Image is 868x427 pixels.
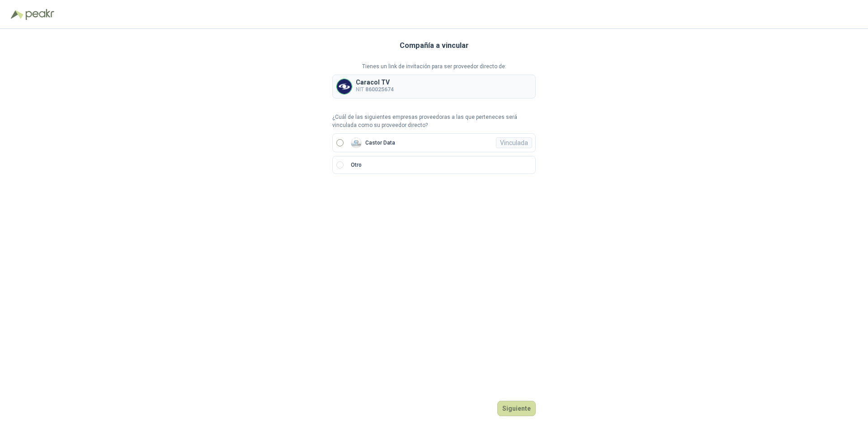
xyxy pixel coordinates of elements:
[25,9,54,20] img: Peakr
[351,161,362,169] p: Otro
[497,401,536,416] button: Siguiente
[365,140,395,145] p: Castor Data
[356,79,394,85] p: Caracol TV
[337,79,352,94] img: Company Logo
[332,113,536,130] p: ¿Cuál de las siguientes empresas proveedoras a las que perteneces será vinculada como su proveedo...
[332,62,536,71] p: Tienes un link de invitación para ser proveedor directo de:
[351,137,362,148] img: Company Logo
[356,85,394,94] p: NIT
[11,10,24,19] img: Logo
[400,40,469,52] h3: Compañía a vincular
[496,137,532,148] div: Vinculada
[365,86,394,93] b: 860025674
